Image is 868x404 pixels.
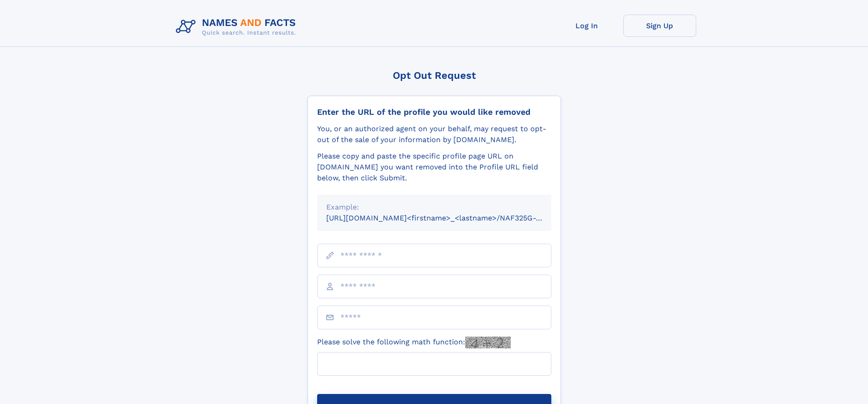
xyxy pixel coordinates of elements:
[317,151,551,184] div: Please copy and paste the specific profile page URL on [DOMAIN_NAME] you want removed into the Pr...
[326,202,542,213] div: Example:
[317,107,551,117] div: Enter the URL of the profile you would like removed
[326,214,569,222] small: [URL][DOMAIN_NAME]<firstname>_<lastname>/NAF325G-xxxxxxxx
[317,337,511,348] label: Please solve the following math function:
[308,70,561,81] div: Opt Out Request
[317,123,551,145] div: You, or an authorized agent on your behalf, may request to opt-out of the sale of your informatio...
[172,15,303,39] img: Logo Names and Facts
[623,15,696,37] a: Sign Up
[550,15,623,37] a: Log In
